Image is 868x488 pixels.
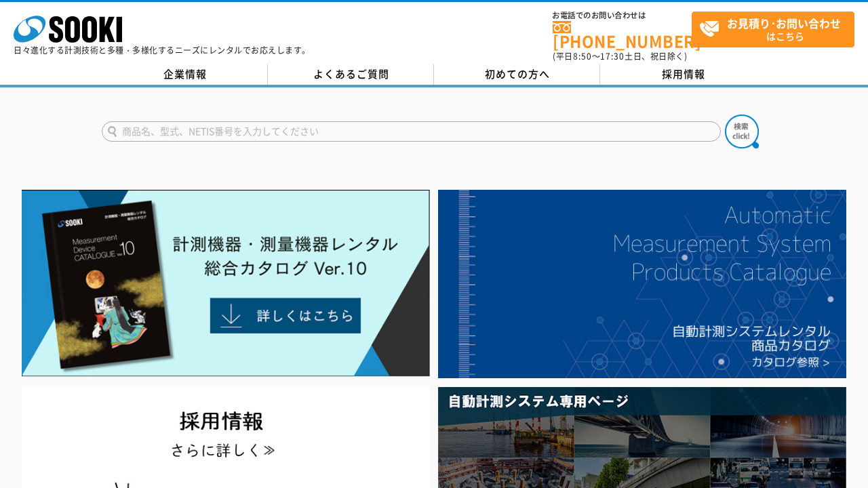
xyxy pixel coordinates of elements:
[727,15,841,31] strong: お見積り･お問い合わせ
[600,64,766,85] a: 採用情報
[699,12,854,46] span: はこちら
[553,50,687,62] span: (平日 ～ 土日、祝日除く)
[692,12,854,47] a: お見積り･お問い合わせはこちら
[102,64,268,85] a: 企業情報
[725,115,759,148] img: btn_search.png
[268,64,434,85] a: よくあるご質問
[485,66,550,81] span: 初めての方へ
[22,190,430,377] img: Catalog Ver10
[553,12,692,20] span: お電話でのお問い合わせは
[438,190,846,378] img: 自動計測システムカタログ
[434,64,600,85] a: 初めての方へ
[102,121,721,142] input: 商品名、型式、NETIS番号を入力してください
[600,50,625,62] span: 17:30
[553,21,692,49] a: [PHONE_NUMBER]
[573,50,592,62] span: 8:50
[14,46,311,54] p: 日々進化する計測技術と多種・多様化するニーズにレンタルでお応えします。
